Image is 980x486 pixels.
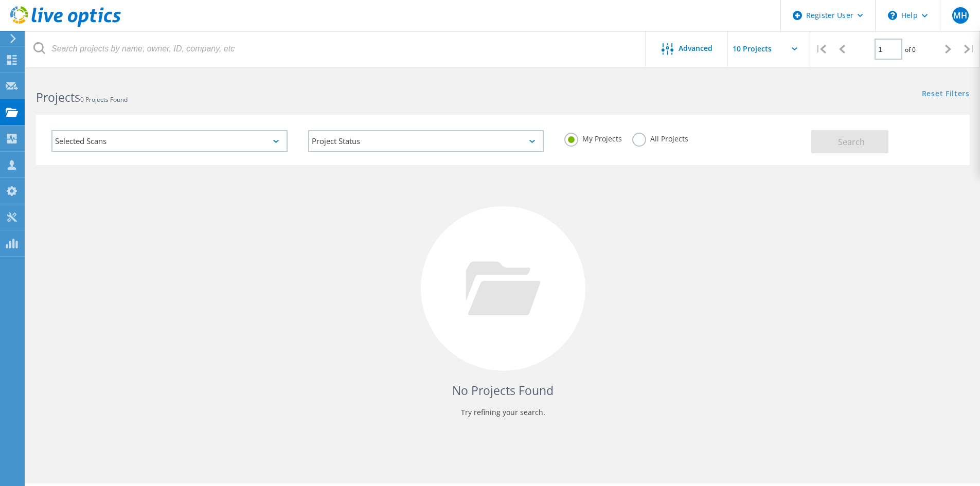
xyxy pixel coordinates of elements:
span: Search [838,136,865,148]
h4: No Projects Found [46,382,959,399]
span: Advanced [679,45,712,52]
div: | [959,31,980,67]
div: Project Status [308,130,544,152]
svg: \n [888,11,897,20]
label: All Projects [632,133,688,142]
button: Search [811,130,888,153]
b: Projects [36,89,80,105]
span: 0 Projects Found [80,95,128,104]
div: Selected Scans [51,130,288,152]
a: Live Optics Dashboard [10,22,121,29]
label: My Projects [564,133,622,142]
span: of 0 [905,45,916,54]
span: MH [953,11,967,20]
a: Reset Filters [922,90,970,99]
div: | [810,31,831,67]
p: Try refining your search. [46,404,959,421]
input: Search projects by name, owner, ID, company, etc [26,31,646,67]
